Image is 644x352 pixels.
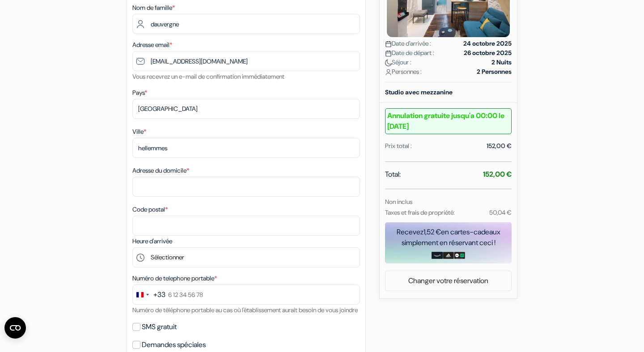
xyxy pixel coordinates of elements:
div: Prix total : [385,141,412,151]
label: SMS gratuit [142,321,177,333]
div: 152,00 € [487,141,512,151]
strong: 2 Personnes [477,67,512,76]
span: Date de départ : [385,48,434,58]
label: Demandes spéciales [142,339,206,351]
small: Vous recevrez un e-mail de confirmation immédiatement [132,72,284,81]
small: Non inclus [385,198,412,206]
input: 6 12 34 56 78 [132,284,360,305]
label: Numéro de telephone portable [132,274,217,283]
img: uber-uber-eats-card.png [454,252,465,259]
button: Ouvrir le widget CMP [4,317,26,339]
label: Ville [132,127,146,136]
div: Recevez en cartes-cadeaux simplement en réservant ceci ! [385,227,512,248]
label: Nom de famille [132,3,175,13]
span: Personnes : [385,67,422,76]
b: Studio avec mezzanine [385,88,453,96]
strong: 26 octobre 2025 [464,48,512,58]
img: adidas-card.png [443,252,454,259]
span: Séjour : [385,58,411,67]
input: Entrer adresse e-mail [132,51,360,71]
img: calendar.svg [385,50,392,57]
img: amazon-card-no-text.png [432,252,443,259]
img: moon.svg [385,59,392,66]
input: Entrer le nom de famille [132,14,360,34]
span: Date d'arrivée : [385,39,431,48]
img: user_icon.svg [385,69,392,76]
div: +33 [153,289,165,300]
label: Pays [132,88,147,98]
label: Heure d'arrivée [132,237,172,246]
span: Total: [385,169,401,180]
small: Numéro de téléphone portable au cas où l'établissement aurait besoin de vous joindre [132,306,358,314]
b: Annulation gratuite jusqu'a 00:00 le [DATE] [385,108,512,134]
img: calendar.svg [385,41,392,47]
label: Adresse email [132,40,172,50]
strong: 152,00 € [483,170,512,179]
button: Change country, selected France (+33) [133,285,165,304]
a: Changer votre réservation [386,272,511,289]
label: Code postal [132,205,168,214]
strong: 2 Nuits [491,58,512,67]
small: 50,04 € [489,208,512,216]
strong: 24 octobre 2025 [463,39,512,48]
span: 1,52 € [424,227,441,237]
small: Taxes et frais de propriété: [385,208,455,216]
label: Adresse du domicile [132,166,189,175]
